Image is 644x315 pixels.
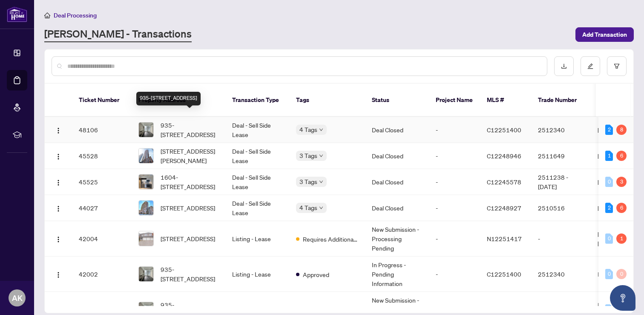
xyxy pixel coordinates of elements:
[55,153,62,160] img: Logo
[52,175,65,189] button: Logo
[72,117,132,143] td: 48106
[531,195,591,221] td: 2510516
[303,234,358,244] span: Requires Additional Docs
[139,201,153,215] img: thumbnail-img
[55,205,62,212] img: Logo
[487,152,521,160] span: C12248946
[429,143,480,169] td: -
[531,257,591,292] td: 2512340
[225,221,289,257] td: Listing - Lease
[299,177,317,187] span: 3 Tags
[487,204,521,212] span: C12248927
[429,117,480,143] td: -
[52,201,65,215] button: Logo
[365,143,429,169] td: Deal Closed
[161,172,218,191] span: 1604-[STREET_ADDRESS]
[303,270,329,279] span: Approved
[561,63,567,69] span: download
[429,84,480,117] th: Project Name
[616,269,627,279] div: 0
[139,267,153,281] img: thumbnail-img
[225,84,289,117] th: Transaction Type
[531,84,591,117] th: Trade Number
[429,221,480,257] td: -
[72,257,132,292] td: 42002
[54,12,97,19] span: Deal Processing
[55,271,62,278] img: Logo
[55,127,62,134] img: Logo
[582,28,627,41] span: Add Transaction
[365,169,429,195] td: Deal Closed
[429,195,480,221] td: -
[72,221,132,257] td: 42004
[487,126,521,134] span: C12251400
[531,143,591,169] td: 2511649
[139,175,153,189] img: thumbnail-img
[605,203,613,213] div: 2
[139,122,153,137] img: thumbnail-img
[554,56,574,76] button: download
[72,169,132,195] td: 45525
[605,233,613,244] div: 0
[487,306,521,313] span: C12186097
[225,143,289,169] td: Deal - Sell Side Lease
[610,285,635,311] button: Open asap
[225,117,289,143] td: Deal - Sell Side Lease
[44,12,50,18] span: home
[139,149,153,163] img: thumbnail-img
[365,84,429,117] th: Status
[319,206,323,210] span: down
[429,257,480,292] td: -
[161,120,218,139] span: 935-[STREET_ADDRESS]
[616,151,627,161] div: 6
[7,6,27,22] img: logo
[581,56,600,76] button: edit
[616,203,627,213] div: 6
[136,92,201,105] div: 935-[STREET_ADDRESS]
[225,257,289,292] td: Listing - Lease
[531,221,591,257] td: -
[605,151,613,161] div: 1
[365,221,429,257] td: New Submission - Processing Pending
[605,269,613,279] div: 0
[429,169,480,195] td: -
[319,180,323,184] span: down
[139,231,153,246] img: thumbnail-img
[52,149,65,163] button: Logo
[72,143,132,169] td: 45528
[299,151,317,160] span: 3 Tags
[132,84,225,117] th: Property Address
[55,236,62,243] img: Logo
[225,169,289,195] td: Deal - Sell Side Lease
[299,203,317,213] span: 4 Tags
[487,235,522,242] span: N12251417
[614,63,620,69] span: filter
[44,27,192,42] a: [PERSON_NAME] - Transactions
[616,233,627,244] div: 1
[55,179,62,186] img: Logo
[303,305,358,315] span: Requires Additional Docs
[319,154,323,158] span: down
[587,63,593,69] span: edit
[161,203,215,213] span: [STREET_ADDRESS]
[52,123,65,137] button: Logo
[299,125,317,134] span: 4 Tags
[605,125,613,135] div: 2
[161,146,218,165] span: [STREET_ADDRESS][PERSON_NAME]
[575,27,634,42] button: Add Transaction
[72,84,132,117] th: Ticket Number
[607,56,627,76] button: filter
[161,265,218,283] span: 935-[STREET_ADDRESS]
[161,234,215,243] span: [STREET_ADDRESS]
[531,169,591,195] td: 2511238 - [DATE]
[480,84,531,117] th: MLS #
[365,117,429,143] td: Deal Closed
[487,270,521,278] span: C12251400
[365,195,429,221] td: Deal Closed
[605,304,613,315] div: 0
[52,232,65,245] button: Logo
[365,257,429,292] td: In Progress - Pending Information
[225,195,289,221] td: Deal - Sell Side Lease
[487,178,521,186] span: C12245578
[72,195,132,221] td: 44027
